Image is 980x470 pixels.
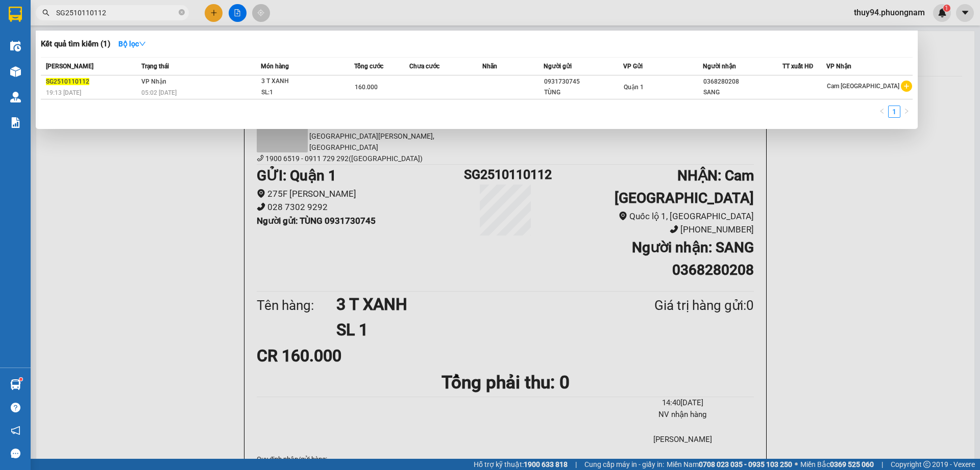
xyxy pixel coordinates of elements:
[544,63,572,70] span: Người gửi
[827,83,899,90] span: Cam [GEOGRAPHIC_DATA]
[544,76,623,87] div: 0931730745
[179,8,185,18] span: close-circle
[826,63,851,70] span: VP Nhận
[141,78,166,85] span: VP Nhận
[879,108,885,114] span: left
[118,40,146,48] strong: Bộ lọc
[46,89,81,96] span: 19:13 [DATE]
[624,84,644,91] span: Quận 1
[141,63,169,70] span: Trạng thái
[141,89,177,96] span: 05:02 [DATE]
[10,379,21,390] img: warehouse-icon
[41,39,110,49] h3: Kết quả tìm kiếm ( 1 )
[261,63,289,70] span: Món hàng
[11,426,20,435] span: notification
[11,403,20,412] span: question-circle
[179,9,185,15] span: close-circle
[876,106,888,118] button: left
[888,106,900,118] li: 1
[900,106,913,118] li: Next Page
[139,40,146,47] span: down
[354,63,383,70] span: Tổng cước
[10,117,21,128] img: solution-icon
[889,106,900,117] a: 1
[10,92,21,102] img: warehouse-icon
[46,78,89,85] span: SG2510110112
[703,76,782,87] div: 0368280208
[903,108,910,114] span: right
[10,41,21,51] img: warehouse-icon
[703,63,736,70] span: Người nhận
[10,66,21,77] img: warehouse-icon
[482,63,497,70] span: Nhãn
[9,7,22,22] img: logo-vxr
[261,76,338,87] div: 3 T XANH
[110,36,154,52] button: Bộ lọcdown
[876,106,888,118] li: Previous Page
[261,87,338,98] div: SL: 1
[900,106,913,118] button: right
[409,63,439,70] span: Chưa cước
[782,63,814,70] span: TT xuất HĐ
[11,449,20,458] span: message
[46,63,93,70] span: [PERSON_NAME]
[901,81,912,92] span: plus-circle
[544,87,623,98] div: TÙNG
[56,7,177,18] input: Tìm tên, số ĐT hoặc mã đơn
[623,63,643,70] span: VP Gửi
[19,378,22,381] sup: 1
[42,9,50,16] span: search
[703,87,782,98] div: SANG
[355,84,378,91] span: 160.000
